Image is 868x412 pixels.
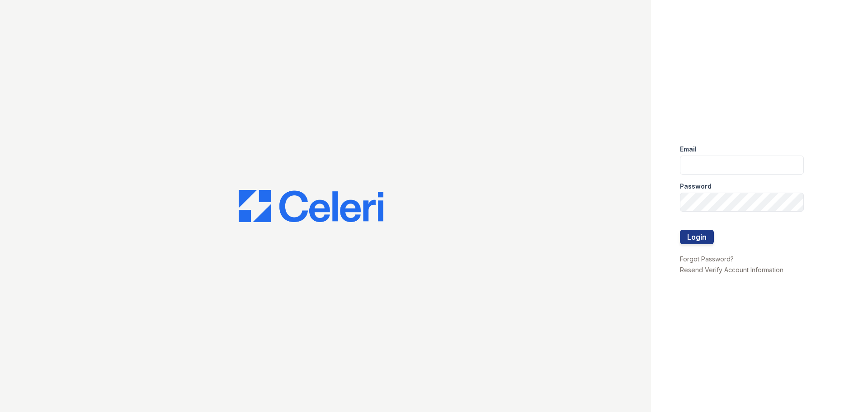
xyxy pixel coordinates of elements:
[680,255,734,263] a: Forgot Password?
[680,182,712,191] label: Password
[239,190,383,223] img: CE_Logo_Blue-a8612792a0a2168367f1c8372b55b34899dd931a85d93a1a3d3e32e68fde9ad4.png
[680,145,697,154] label: Email
[680,230,714,244] button: Login
[680,266,783,274] a: Resend Verify Account Information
